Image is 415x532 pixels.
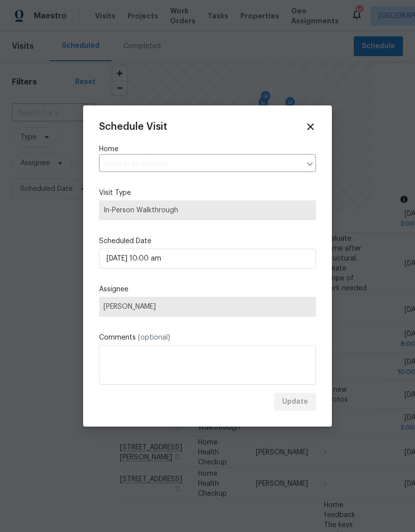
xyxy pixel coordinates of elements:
span: Close [305,121,316,132]
span: Schedule Visit [99,122,167,132]
label: Home [99,144,316,154]
label: Visit Type [99,188,316,198]
label: Comments [99,333,316,343]
label: Scheduled Date [99,236,316,246]
input: Enter in an address [99,157,301,172]
span: [PERSON_NAME] [104,303,311,311]
span: In-Person Walkthrough [104,205,311,215]
input: M/D/YYYY [99,249,316,268]
label: Assignee [99,284,316,294]
span: (optional) [138,334,170,341]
